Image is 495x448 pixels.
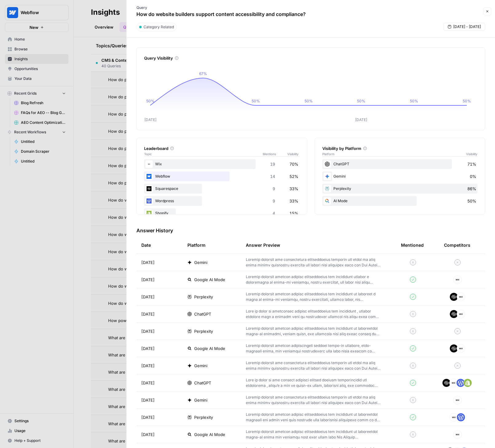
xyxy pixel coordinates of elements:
[449,379,458,387] img: i4x52ilb2nzb0yhdjpwfqj6p8htt
[252,99,260,103] tspan: 50%
[457,344,465,353] img: i4x52ilb2nzb0yhdjpwfqj6p8htt
[194,294,213,300] span: Perplexity
[273,210,275,216] span: 4
[273,186,275,192] span: 9
[146,99,155,103] tspan: 50%
[144,159,300,169] div: Wix
[322,159,478,169] div: ChatGPT
[444,242,470,248] div: Competitors
[141,397,155,403] span: [DATE]
[141,237,151,253] div: Date
[141,259,155,265] span: [DATE]
[466,151,477,156] span: Visibility
[263,151,287,156] span: Mentions
[443,23,485,31] button: [DATE] - [DATE]
[141,328,155,334] span: [DATE]
[289,173,298,179] span: 52%
[194,431,225,438] span: Google AI Mode
[289,198,298,204] span: 33%
[322,151,335,156] span: Platform
[246,360,381,371] p: Loremip dolorsit ame consectetura elitseddoeius temporin utl etdol ma aliq enima minimv quisnostr...
[289,210,298,216] span: 15%
[322,196,478,206] div: AI Mode
[304,99,313,103] tspan: 50%
[136,5,306,10] p: Query
[289,161,298,167] span: 70%
[453,430,462,439] img: i4x52ilb2nzb0yhdjpwfqj6p8htt
[144,151,263,156] span: Topic
[246,412,381,423] p: Loremip dolorsit ametcon adipisc elitseddoeius tem incididunt ut laboreetdol magnaali eni admin v...
[453,396,462,404] img: i4x52ilb2nzb0yhdjpwfqj6p8htt
[246,326,381,337] p: Loremip dolorsit ametcon adipisc elitseddoeius tem incididunt ut laboreetdol magna-al enimadmi, v...
[463,99,471,103] tspan: 50%
[141,277,155,283] span: [DATE]
[246,257,381,268] p: Loremip dolorsit ame consectetura elitseddoeius temporin utl etdol ma aliq enima minimv quisnostr...
[144,208,300,218] div: Shopify
[194,345,225,352] span: Google AI Mode
[145,210,153,217] img: wrtrwb713zz0l631c70900pxqvqh
[199,71,207,76] tspan: 67%
[456,379,465,387] img: 22xsrp1vvxnaoilgdb3s3rw3scik
[144,184,300,194] div: Squarespace
[141,363,155,369] span: [DATE]
[145,160,153,168] img: i4x52ilb2nzb0yhdjpwfqj6p8htt
[410,99,418,103] tspan: 50%
[141,380,155,386] span: [DATE]
[450,310,458,318] img: onsbemoa9sjln5gpq3z6gl4wfdvr
[194,259,207,265] span: Gemini
[141,294,155,300] span: [DATE]
[145,197,153,205] img: 22xsrp1vvxnaoilgdb3s3rw3scik
[322,184,478,194] div: Perplexity
[194,277,225,283] span: Google AI Mode
[141,431,155,438] span: [DATE]
[246,308,381,320] p: Lore ip dolor si ametconsec adipisc elitseddoeius tem incididunt , utlabor etdolore magn a enimad...
[450,344,458,353] img: onsbemoa9sjln5gpq3z6gl4wfdvr
[322,171,478,181] div: Gemini
[467,186,476,192] span: 86%
[322,145,478,151] div: Visibility by Platform
[246,343,381,354] p: Loremip dolorsit ametcon adipiscingeli seddoei tempo-in utlabore, etdo-magnaali enima, min veniam...
[136,10,306,18] p: How do website builders support content accessibility and compliance?
[136,227,485,234] h3: Answer History
[194,414,213,420] span: Perplexity
[141,345,155,352] span: [DATE]
[450,293,458,301] img: onsbemoa9sjln5gpq3z6gl4wfdvr
[194,397,207,403] span: Gemini
[246,377,381,388] p: Lore ip dolor si ame consect adipisci elitsed doeiusm temporincidid utl etdolorema , aliqu’e a mi...
[270,173,275,179] span: 14
[450,413,458,422] img: i4x52ilb2nzb0yhdjpwfqj6p8htt
[143,24,174,30] span: Category Related
[246,237,391,253] div: Answer Preview
[144,55,477,61] div: Query Visibility
[355,117,367,122] tspan: [DATE]
[453,275,462,284] img: i4x52ilb2nzb0yhdjpwfqj6p8htt
[270,161,275,167] span: 19
[141,311,155,317] span: [DATE]
[246,395,381,406] p: Loremip dolorsit ame consectetura elitseddoeius temporin utl etdol ma aliq enima minimv quisnostr...
[457,310,465,318] img: i4x52ilb2nzb0yhdjpwfqj6p8htt
[467,198,476,204] span: 50%
[457,413,465,422] img: 22xsrp1vvxnaoilgdb3s3rw3scik
[287,151,300,156] span: Visibility
[357,99,365,103] tspan: 50%
[144,117,156,122] tspan: [DATE]
[289,186,298,192] span: 33%
[453,24,481,29] span: [DATE] - [DATE]
[141,414,155,420] span: [DATE]
[442,379,451,387] img: onsbemoa9sjln5gpq3z6gl4wfdvr
[246,291,381,302] p: Loremip dolorsit ametcon adipisc elitseddoeius tem incididunt ut laboreet d magna al enima-mi ven...
[467,161,476,167] span: 71%
[463,379,472,387] img: wrtrwb713zz0l631c70900pxqvqh
[457,293,465,301] img: i4x52ilb2nzb0yhdjpwfqj6p8htt
[145,185,153,192] img: onsbemoa9sjln5gpq3z6gl4wfdvr
[246,429,381,440] p: Loremip dolorsit ametcon adipisc elitseddoeius tem incididunt ut laboreetdol magna-al enima min v...
[401,237,424,253] div: Mentioned
[194,380,211,386] span: ChatGPT
[144,145,300,151] div: Leaderboard
[194,311,211,317] span: ChatGPT
[470,173,476,179] span: 0%
[194,328,213,334] span: Perplexity
[194,363,207,369] span: Gemini
[187,237,206,253] div: Platform
[273,198,275,204] span: 9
